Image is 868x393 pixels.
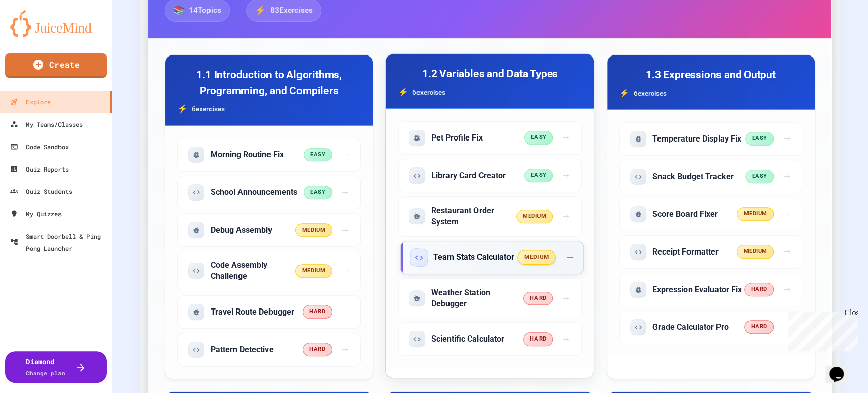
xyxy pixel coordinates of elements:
span: hard [523,332,553,346]
span: hard [523,292,553,305]
span: → [561,332,571,347]
span: → [782,169,792,184]
span: → [340,185,350,200]
h5: Pet Profile Fix [431,132,483,144]
span: → [561,168,571,183]
span: easy [304,148,332,162]
span: hard [303,305,332,319]
span: ⚡ [255,4,266,17]
h3: 1.2 Variables and Data Types [398,66,581,82]
span: hard [303,343,332,356]
h5: Debug Assembly [211,224,272,236]
div: Start exercise: Code Assembly Challenge (medium difficulty, code problem) [177,251,361,291]
span: → [340,148,350,162]
div: My Teams/Classes [10,118,83,130]
div: Start exercise: Library Card Creator (easy difficulty, code problem) [398,159,581,192]
div: Start exercise: School Announcements (easy difficulty, code problem) [177,176,361,209]
div: My Quizzes [10,208,62,220]
span: → [340,342,350,357]
span: medium [517,250,556,265]
span: easy [745,132,774,146]
h5: Morning Routine Fix [211,149,284,160]
h5: Weather Station Debugger [431,287,523,310]
h5: Code Assembly Challenge [211,260,295,283]
h5: Library Card Creator [431,170,506,181]
iframe: chat widget [825,352,858,383]
div: Start exercise: Pattern Detective (hard difficulty, code problem) [177,333,361,367]
div: Code Sandbox [10,141,69,153]
span: → [782,282,792,297]
h5: Score Board Fixer [652,209,718,220]
span: easy [524,131,553,145]
span: → [561,130,571,145]
a: Create [5,53,107,78]
h5: Temperature Display Fix [652,133,741,145]
div: 6 exercise s [619,87,802,99]
span: Change plan [26,369,65,377]
div: 6 exercise s [177,103,361,115]
img: logo-orange.svg [10,10,102,37]
div: Start exercise: Scientific Calculator (hard difficulty, code problem) [398,322,581,356]
h5: Pattern Detective [211,344,274,355]
span: easy [524,169,553,182]
span: easy [745,170,774,183]
div: Smart Doorbell & Ping Pong Launcher [10,230,108,255]
span: hard [744,283,774,296]
span: medium [516,210,553,223]
h5: Receipt Formatter [652,246,719,258]
div: Start exercise: Expression Evaluator Fix (hard difficulty, fix problem) [619,273,802,306]
span: 14 Topics [189,5,221,16]
div: Start exercise: Temperature Display Fix (easy difficulty, fix problem) [619,122,802,156]
h3: 1.3 Expressions and Output [619,67,802,83]
span: → [782,244,792,259]
span: medium [295,264,332,278]
h5: Scientific Calculator [431,333,504,345]
button: DiamondChange plan [5,351,107,383]
span: → [565,250,575,265]
div: Start exercise: Morning Routine Fix (easy difficulty, fix problem) [177,138,361,172]
span: medium [737,207,773,221]
h5: School Announcements [211,187,297,198]
div: Start exercise: Pet Profile Fix (easy difficulty, fix problem) [398,121,581,155]
span: → [561,291,571,306]
iframe: chat widget [784,308,858,351]
span: 📚 [173,4,185,17]
div: Start exercise: Grade Calculator Pro (hard difficulty, code problem) [619,311,802,344]
h5: Grade Calculator Pro [652,322,729,333]
span: → [340,223,350,238]
div: Start exercise: Restaurant Order System (medium difficulty, fix problem) [398,196,581,237]
span: hard [744,320,774,334]
div: Start exercise: Weather Station Debugger (hard difficulty, fix problem) [398,278,581,319]
div: Start exercise: Snack Budget Tracker (easy difficulty, code problem) [619,160,802,193]
h3: 1.1 Introduction to Algorithms, Programming, and Compilers [177,67,361,99]
div: Quiz Reports [10,163,69,175]
span: easy [304,186,332,200]
h5: Travel Route Debugger [211,306,294,318]
span: → [782,320,792,334]
div: Start exercise: Team Stats Calculator (medium difficulty, code problem) [400,241,583,274]
h5: Expression Evaluator Fix [652,284,742,295]
span: → [340,304,350,319]
div: Start exercise: Receipt Formatter (medium difficulty, code problem) [619,235,802,269]
span: 83 Exercises [270,5,313,16]
div: Quiz Students [10,185,72,198]
div: Chat with us now!Close [4,4,70,65]
span: → [782,131,792,146]
div: Start exercise: Score Board Fixer (medium difficulty, fix problem) [619,198,802,231]
span: medium [295,223,332,237]
div: Start exercise: Debug Assembly (medium difficulty, fix problem) [177,213,361,247]
div: Explore [10,96,51,108]
span: → [782,207,792,221]
h5: Restaurant Order System [431,205,516,228]
div: Diamond [26,356,65,378]
h5: Team Stats Calculator [433,251,514,263]
span: → [340,264,350,278]
div: Start exercise: Travel Route Debugger (hard difficulty, fix problem) [177,295,361,329]
div: 6 exercise s [398,86,581,98]
span: → [561,209,571,224]
span: medium [737,245,773,259]
h5: Snack Budget Tracker [652,171,734,182]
